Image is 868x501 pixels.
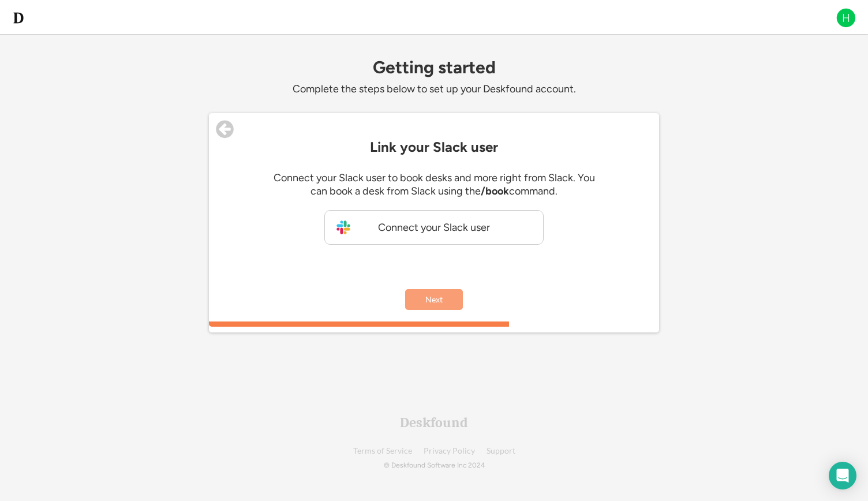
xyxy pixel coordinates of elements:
[487,447,515,455] a: Support
[400,416,468,429] div: Deskfound
[371,221,497,234] div: Connect your Slack user
[836,8,856,28] img: H.png
[209,58,659,77] div: Getting started
[405,289,463,310] button: Next
[220,139,648,155] div: Link your Slack user
[481,185,509,197] strong: /book
[12,11,25,25] img: d-whitebg.png
[211,321,657,327] div: 66.6666666666667%
[424,447,475,455] a: Privacy Policy
[267,171,601,199] div: Connect your Slack user to book desks and more right from Slack. You can book a desk from Slack u...
[829,462,856,489] div: Open Intercom Messenger
[209,83,659,96] div: Complete the steps below to set up your Deskfound account.
[336,220,350,234] img: slack-logo-icon.png
[353,447,412,455] a: Terms of Service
